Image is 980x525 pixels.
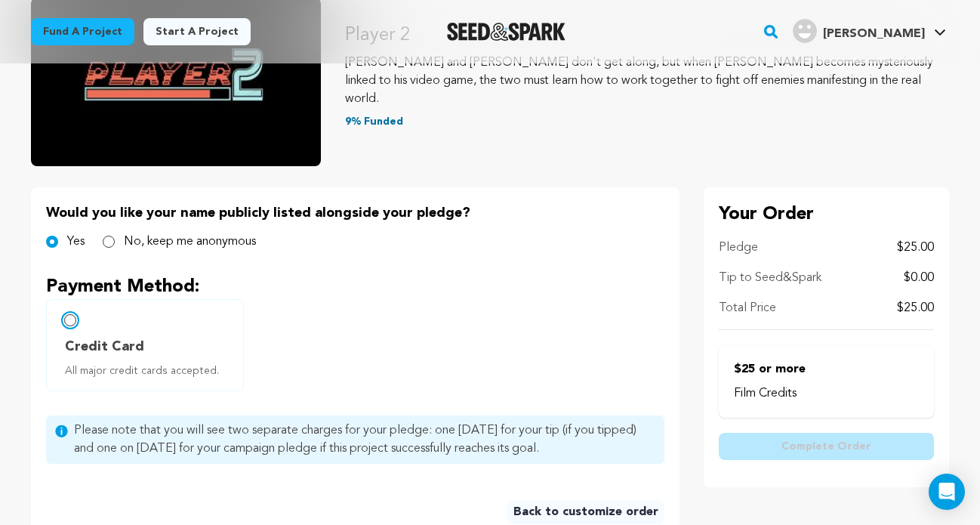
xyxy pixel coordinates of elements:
[447,23,566,41] a: Seed&Spark Homepage
[929,474,965,510] div: Open Intercom Messenger
[74,422,655,458] span: Please note that you will see two separate charges for your pledge: one [DATE] for your tip (if y...
[447,23,566,41] img: Seed&Spark Logo Dark Mode
[719,299,776,317] p: Total Price
[719,269,821,287] p: Tip to Seed&Spark
[46,202,664,224] p: Would you like your name publicly listed alongside your pledge?
[719,239,758,257] p: Pledge
[904,269,934,287] p: $0.00
[734,384,919,403] p: Film Credits
[719,433,934,460] button: Complete Order
[790,16,949,48] span: James B.'s Profile
[67,233,85,251] label: Yes
[124,233,256,251] label: No, keep me anonymous
[897,299,934,317] p: $25.00
[790,16,949,43] a: James B.'s Profile
[65,336,144,357] span: Credit Card
[507,500,664,524] a: Back to customize order
[345,54,949,108] p: [PERSON_NAME] and [PERSON_NAME] don't get along, but when [PERSON_NAME] becomes mysteriously link...
[793,19,925,43] div: James B.'s Profile
[734,360,919,378] p: $25 or more
[823,28,925,40] span: [PERSON_NAME]
[897,239,934,257] p: $25.00
[65,363,231,378] span: All major credit cards accepted.
[345,114,949,129] p: 9% Funded
[31,18,134,45] a: Fund a project
[143,18,251,45] a: Start a project
[46,275,664,299] p: Payment Method:
[719,202,934,227] p: Your Order
[793,19,817,43] img: user.png
[781,439,871,454] span: Complete Order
